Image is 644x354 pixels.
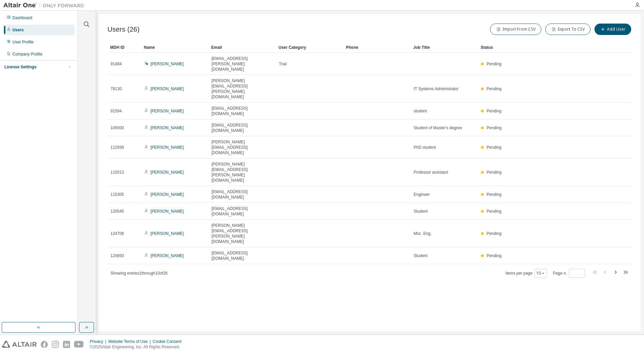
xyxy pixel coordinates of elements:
span: [EMAIL_ADDRESS][DOMAIN_NAME] [212,106,273,116]
span: Users (26) [107,26,139,33]
span: [PERSON_NAME][EMAIL_ADDRESS][DOMAIN_NAME] [212,139,273,155]
span: [PERSON_NAME][EMAIL_ADDRESS][PERSON_NAME][DOMAIN_NAME] [212,223,273,244]
a: [PERSON_NAME] [151,86,184,91]
div: Job Title [413,42,475,53]
div: Cookie Consent [153,339,185,344]
img: altair_logo.svg [2,341,37,348]
span: [EMAIL_ADDRESS][DOMAIN_NAME] [212,250,273,261]
a: [PERSON_NAME] [151,145,184,150]
a: [PERSON_NAME] [151,192,184,197]
div: MDH ID [110,42,138,53]
div: Users [12,27,24,33]
span: Student [414,253,427,258]
a: [PERSON_NAME] [151,209,184,214]
div: Name [144,42,206,53]
span: Pending [487,109,502,113]
span: Msc. Eng. [414,231,431,236]
button: Export To CSV [545,24,590,35]
a: [PERSON_NAME] [151,170,184,175]
div: User Category [279,42,341,53]
span: Pending [487,170,502,175]
span: 115013 [110,170,124,175]
div: Status [481,42,592,53]
p: © 2025 Altair Engineering, Inc. All Rights Reserved. [90,344,186,350]
span: [EMAIL_ADDRESS][PERSON_NAME][DOMAIN_NAME] [212,56,273,72]
div: Dashboard [12,15,32,21]
span: student [414,108,427,114]
span: [PERSON_NAME][EMAIL_ADDRESS][PERSON_NAME][DOMAIN_NAME] [212,162,273,183]
span: Pending [487,62,502,66]
span: [EMAIL_ADDRESS][DOMAIN_NAME] [212,189,273,200]
span: Pending [487,192,502,197]
div: Privacy [90,339,108,344]
span: 112939 [110,145,124,150]
div: Email [211,42,273,53]
span: Professor assistant [414,170,448,175]
span: Student of Master's degree [414,125,462,131]
span: IT Systems Administrator [414,86,458,92]
div: License Settings [4,64,36,70]
span: 120545 [110,209,124,214]
span: Items per page [506,269,547,278]
span: [PERSON_NAME][EMAIL_ADDRESS][PERSON_NAME][DOMAIN_NAME] [212,78,273,100]
a: [PERSON_NAME] [151,62,184,66]
span: 124708 [110,231,124,236]
button: 10 [536,271,545,276]
div: Website Terms of Use [108,339,153,344]
img: youtube.svg [74,341,84,348]
span: 105500 [110,125,124,131]
span: Pending [487,209,502,214]
button: Add User [594,24,631,35]
button: Import From CSV [490,24,541,35]
img: linkedin.svg [63,341,70,348]
span: 91594 [110,108,122,114]
span: Trial [279,61,287,67]
div: Company Profile [12,51,42,57]
img: instagram.svg [52,341,59,348]
span: Student [414,209,427,214]
span: Page n. [553,269,585,278]
span: [EMAIL_ADDRESS][DOMAIN_NAME] [212,122,273,133]
span: 78130 [110,86,122,92]
span: Engineer [414,192,430,197]
span: Pending [487,253,502,258]
span: 124893 [110,253,124,258]
span: Pending [487,86,502,91]
span: Pending [487,126,502,130]
span: [EMAIL_ADDRESS][DOMAIN_NAME] [212,206,273,217]
span: Pending [487,231,502,236]
a: [PERSON_NAME] [151,109,184,113]
div: User Profile [12,39,34,45]
span: 91484 [110,61,122,67]
span: Pending [487,145,502,150]
a: [PERSON_NAME] [151,126,184,130]
a: [PERSON_NAME] [151,231,184,236]
img: facebook.svg [41,341,48,348]
span: 115305 [110,192,124,197]
a: [PERSON_NAME] [151,253,184,258]
img: Altair One [3,2,88,9]
span: PhD student [414,145,436,150]
div: Phone [346,42,408,53]
span: Showing entries 1 through 10 of 26 [110,271,168,276]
